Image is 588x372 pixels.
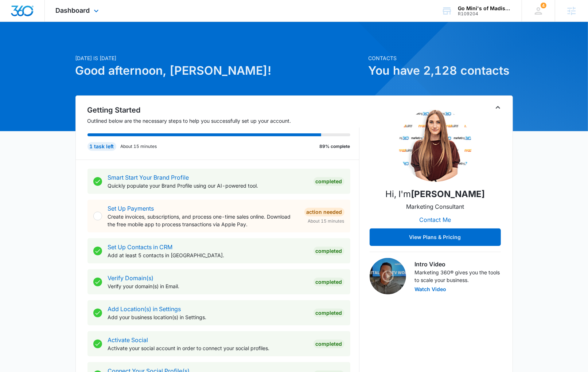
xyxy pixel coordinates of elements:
p: [DATE] is [DATE] [75,54,364,62]
p: Create invoices, subscriptions, and process one-time sales online. Download the free mobile app t... [108,213,299,228]
span: Dashboard [56,7,90,14]
button: Contact Me [412,211,458,228]
h1: You have 2,128 contacts [369,62,513,79]
a: Verify Domain(s) [108,274,154,282]
p: 89% complete [320,143,350,150]
p: Marketing 360® gives you the tools to scale your business. [415,269,501,284]
div: Completed [314,278,344,286]
span: 4 [541,3,546,8]
p: Hi, I'm [385,188,485,201]
div: Completed [314,177,344,186]
h2: Getting Started [87,105,359,115]
h3: Intro Video [415,260,501,269]
a: Set Up Contacts in CRM [108,243,173,251]
img: emilee egan [399,109,472,182]
div: Action Needed [304,208,344,216]
button: Watch Video [415,287,447,292]
a: Smart Start Your Brand Profile [108,174,189,181]
div: Completed [314,309,344,317]
p: Quickly populate your Brand Profile using our AI-powered tool. [108,182,308,189]
strong: [PERSON_NAME] [411,189,485,199]
div: notifications count [541,3,546,8]
button: View Plans & Pricing [370,228,501,246]
p: Add at least 5 contacts in [GEOGRAPHIC_DATA]. [108,251,308,259]
a: Activate Social [108,336,148,344]
img: Intro Video [370,258,406,294]
p: Marketing Consultant [406,202,464,211]
div: account name [458,5,511,11]
div: account id [458,11,511,16]
p: Verify your domain(s) in Email. [108,282,308,290]
div: Completed [314,247,344,255]
span: About 15 minutes [308,218,344,224]
p: Add your business location(s) in Settings. [108,313,308,321]
a: Set Up Payments [108,205,154,212]
h1: Good afternoon, [PERSON_NAME]! [75,62,364,79]
p: Contacts [369,54,513,62]
div: 1 task left [87,142,116,151]
p: Outlined below are the necessary steps to help you successfully set up your account. [87,117,359,125]
button: Toggle Collapse [494,103,502,112]
div: Completed [314,340,344,348]
a: Add Location(s) in Settings [108,305,181,313]
p: Activate your social account in order to connect your social profiles. [108,344,308,352]
p: About 15 minutes [121,143,157,150]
